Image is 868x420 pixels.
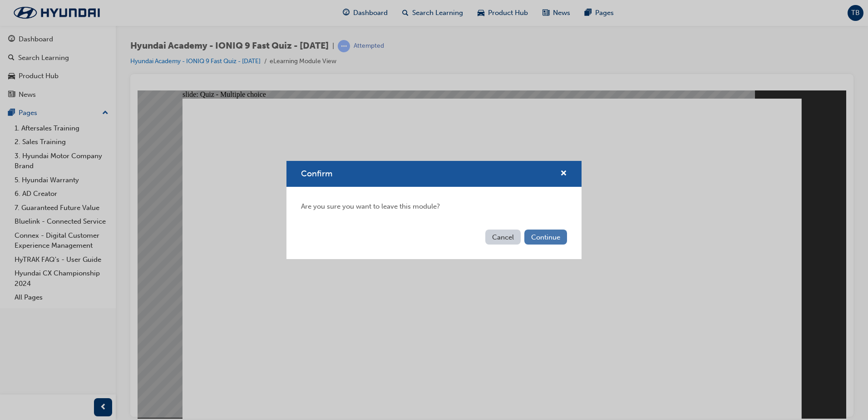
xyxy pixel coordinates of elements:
[524,230,567,245] button: Continue
[560,168,567,180] button: cross-icon
[301,169,332,179] span: Confirm
[286,187,582,226] div: Are you sure you want to leave this module?
[286,161,582,259] div: Confirm
[485,230,521,245] button: Cancel
[560,170,567,178] span: cross-icon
